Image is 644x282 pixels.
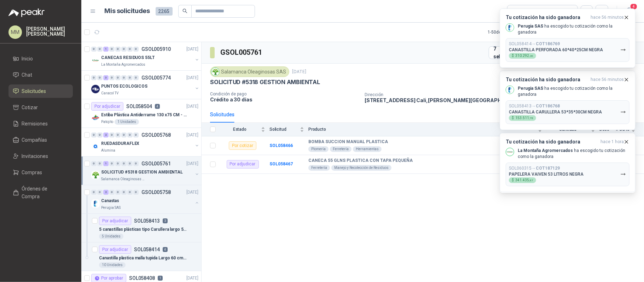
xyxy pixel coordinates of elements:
[515,178,533,182] span: 341.435
[506,86,514,94] img: Company Logo
[22,185,66,200] span: Órdenes de Compra
[101,112,189,118] p: Estiba Plástica Antiderrame 130 x75 CM - Capacidad 180-200 Litros
[22,71,33,79] span: Chat
[91,133,97,137] div: 0
[186,160,198,167] p: [DATE]
[115,133,121,137] div: 0
[97,190,103,195] div: 0
[186,46,198,53] p: [DATE]
[22,120,48,128] span: Remisiones
[97,47,103,52] div: 0
[211,68,219,76] img: Company Logo
[91,188,200,211] a: 0 0 2 0 0 0 0 0 GSOL005758[DATE] Company LogoCanastasPerugia SAS
[186,75,198,81] p: [DATE]
[22,152,48,160] span: Invitaciones
[8,166,73,179] a: Compras
[109,190,115,195] div: 0
[109,75,115,80] div: 0
[99,226,187,233] p: 5 canastillas plásticas tipo Carullera largo 52cm, ancho 35cm alto 30cm
[103,161,109,166] div: 1
[269,161,293,166] b: SOL058467
[133,133,139,137] div: 0
[99,245,131,254] div: Por adjudicar
[227,160,259,169] div: Por adjudicar
[518,148,573,153] b: La Montaña Agromercados
[269,127,298,132] span: Solicitud
[121,133,127,137] div: 0
[506,100,630,124] button: SOL058413→COT186768CANASTILLA CARULLERA 53*35*30CM NEGRA$153.511,78
[99,255,187,262] p: Canastilla plastica malla tupida Largo 60 cm, Ancho 40 cm, Alto 25 cm.
[91,171,100,179] img: Company Logo
[129,276,155,281] p: SOL058408
[103,190,109,195] div: 2
[97,161,103,166] div: 0
[509,166,560,171] p: SOL060315 →
[134,218,160,223] p: SOL058413
[158,276,163,281] p: 1
[8,25,22,39] div: MM
[308,127,536,132] span: Producto
[103,47,109,52] div: 1
[156,7,173,16] span: 2265
[8,52,73,65] a: Inicio
[133,190,139,195] div: 0
[81,214,201,242] a: Por adjudicarSOL05841335 canastillas plásticas tipo Carullera largo 52cm, ancho 35cm alto 30cm5 U...
[101,169,183,176] p: SOLICITUD #5318 GESTION AMBIENTAL
[509,47,603,52] p: CANASTILLA PERFORADA 60*40*25CM NEGRA
[529,54,533,58] span: ,26
[269,143,293,148] a: SOL058466
[115,161,121,166] div: 0
[91,161,97,166] div: 0
[22,169,42,176] span: Compras
[186,103,198,110] p: [DATE]
[101,176,146,182] p: Salamanca Oleaginosas SAS
[127,133,133,137] div: 0
[121,47,127,52] div: 0
[91,45,200,67] a: 0 0 1 0 0 0 0 0 GSOL005910[DATE] Company LogoCANECAS RESIDUOS 55LTLa Montaña Agromercados
[488,27,531,38] div: 1 - 50 de 926
[220,47,263,58] h3: GSOL005761
[101,148,115,153] p: Alumina
[269,123,308,136] th: Solicitud
[91,56,100,65] img: Company Logo
[91,102,123,111] div: Por adjudicar
[163,247,168,252] p: 4
[81,99,201,128] a: Por adjudicarSOL0585044[DATE] Company LogoEstiba Plástica Antiderrame 130 x75 CM - Capacidad 180-...
[91,159,200,182] a: 0 0 1 0 0 0 0 0 GSOL005761[DATE] Company LogoSOLICITUD #5318 GESTION AMBIENTALSalamanca Oleaginos...
[186,132,198,139] p: [DATE]
[210,111,234,118] div: Solicitudes
[121,190,127,195] div: 0
[529,117,533,120] span: ,78
[91,74,200,96] a: 0 0 3 0 0 0 0 0 GSOL005774[DATE] Company LogoPUNTOS ECOLOGICOSCaracol TV
[8,68,73,82] a: Chat
[127,161,133,166] div: 0
[529,179,533,182] span: ,87
[99,217,131,225] div: Por adjudicar
[91,131,200,153] a: 0 0 2 0 0 0 0 0 GSOL005768[DATE] Company LogoRUEDASDURAFLEXAlumina
[97,133,103,137] div: 0
[101,54,155,61] p: CANECAS RESIDUOS 55LT
[141,133,171,137] p: GSOL005768
[506,77,588,83] h3: Tu cotización ha sido ganadora
[127,75,133,80] div: 0
[506,139,598,145] h3: Tu cotización ha sido ganadora
[308,158,413,164] b: CANECA 55 GLNS PLASTICA CON TAPA PEQUEÑA
[365,97,524,103] p: [STREET_ADDRESS] Cali , [PERSON_NAME][GEOGRAPHIC_DATA]
[127,47,133,52] div: 0
[182,8,187,13] span: search
[133,75,139,80] div: 0
[509,110,602,114] p: CANASTILLA CARULLERA 53*35*30CM NEGRA
[115,75,121,80] div: 0
[8,182,73,203] a: Órdenes de Compra
[101,83,147,90] p: PUNTOS ECOLOGICOS
[91,190,97,195] div: 0
[91,75,97,80] div: 0
[330,146,352,152] div: Ferretería
[8,117,73,130] a: Remisiones
[134,247,160,252] p: SOL058414
[141,161,171,166] p: GSOL005761
[141,75,171,80] p: GSOL005774
[115,190,121,195] div: 0
[493,45,529,60] div: 7 seleccionadas
[229,141,256,150] div: Por cotizar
